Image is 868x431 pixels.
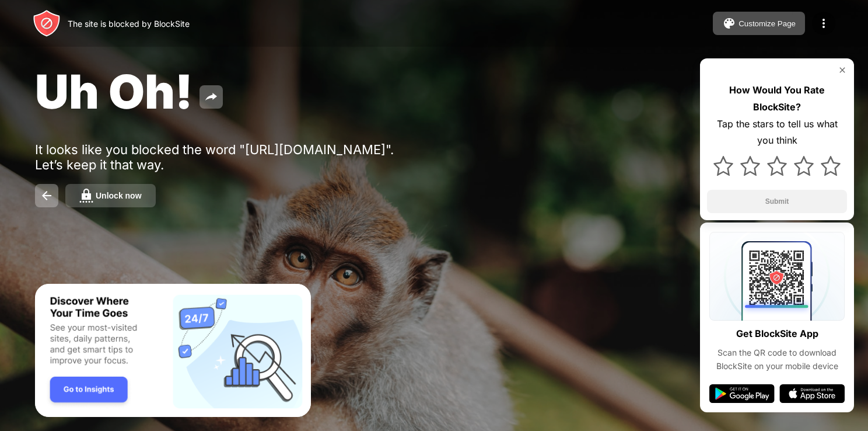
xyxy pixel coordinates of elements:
[35,142,395,172] div: It looks like you blocked the word "[URL][DOMAIN_NAME]". Let’s keep it that way.
[722,16,736,30] img: pallet.svg
[709,384,775,403] img: google-play.svg
[736,325,818,342] div: Get BlockSite App
[709,232,845,321] img: qrcode.svg
[40,189,54,203] img: back.svg
[707,190,847,213] button: Submit
[838,65,847,75] img: rate-us-close.svg
[204,90,218,104] img: share.svg
[79,189,93,203] img: password.svg
[738,19,796,28] div: Customize Page
[767,156,787,176] img: star.svg
[740,156,760,176] img: star.svg
[96,191,142,200] div: Unlock now
[35,63,192,120] span: Uh Oh!
[821,156,841,176] img: star.svg
[817,16,831,30] img: menu-icon.svg
[794,156,814,176] img: star.svg
[68,19,190,29] div: The site is blocked by BlockSite
[707,82,847,116] div: How Would You Rate BlockSite?
[779,384,845,403] img: app-store.svg
[707,116,847,150] div: Tap the stars to tell us what you think
[713,12,805,35] button: Customize Page
[33,9,61,37] img: header-logo.svg
[65,184,156,207] button: Unlock now
[713,156,733,176] img: star.svg
[35,284,311,418] iframe: Banner
[709,346,845,373] div: Scan the QR code to download BlockSite on your mobile device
